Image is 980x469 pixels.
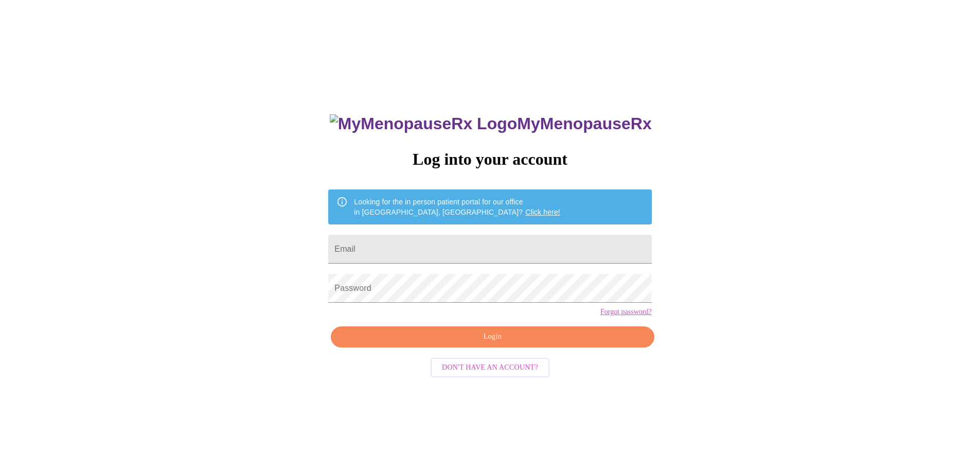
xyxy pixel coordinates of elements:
h3: Log into your account [328,150,651,169]
button: Don't have an account? [431,358,549,378]
a: Forgot password? [600,308,652,316]
span: Login [343,331,642,343]
img: MyMenopauseRx Logo [330,114,517,133]
a: Don't have an account? [428,362,552,371]
a: Click here! [525,208,560,216]
div: Looking for the in person patient portal for our office in [GEOGRAPHIC_DATA], [GEOGRAPHIC_DATA]? [354,193,560,221]
button: Login [331,326,654,348]
span: Don't have an account? [442,361,538,374]
h3: MyMenopauseRx [330,114,652,133]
